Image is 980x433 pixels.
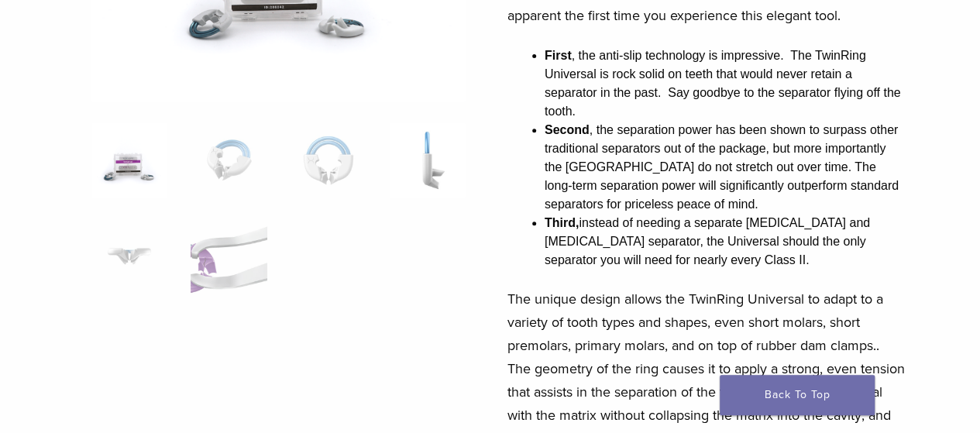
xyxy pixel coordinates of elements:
[191,122,266,198] img: TwinRing Universal - Image 2
[191,218,266,294] img: TwinRing Universal - Image 6
[291,122,366,198] img: TwinRing Universal - Image 3
[390,122,466,198] img: TwinRing Universal - Image 4
[545,121,906,214] li: , the separation power has been shown to surpass other traditional separators out of the package,...
[545,49,572,62] strong: First
[545,214,906,270] li: instead of needing a separate [MEDICAL_DATA] and [MEDICAL_DATA] separator, the Universal should t...
[545,216,579,229] strong: Third,
[545,46,906,121] li: , the anti-slip technology is impressive. The TwinRing Universal is rock solid on teeth that woul...
[720,375,875,415] a: Back To Top
[91,218,167,294] img: TwinRing Universal - Image 5
[545,123,590,136] strong: Second
[91,122,167,198] img: 208042.2-324x324.png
